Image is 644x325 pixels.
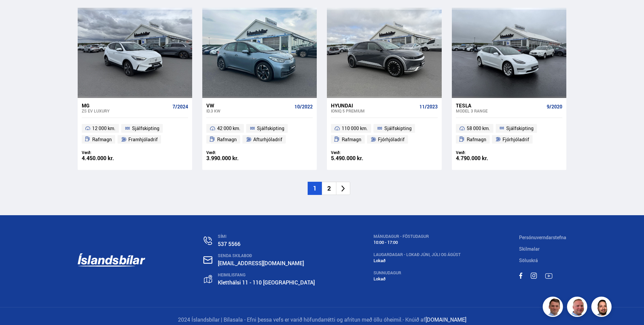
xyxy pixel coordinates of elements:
[456,102,544,108] div: Tesla
[132,124,159,132] span: Sjálfskipting
[5,3,26,23] button: Open LiveChat chat widget
[78,316,567,324] p: 2024 Íslandsbílar | Bílasala - Efni þessa vefs er varið höfundarrétti og afritun með öllu óheimil.
[82,108,170,113] div: ZS EV LUXURY
[378,135,405,144] span: Fjórhjóladrif
[206,102,292,108] div: VW
[331,155,384,161] div: 5.490.000 kr.
[206,150,260,155] div: Verð:
[467,135,486,144] span: Rafmagn
[403,316,426,323] span: - Knúið af
[519,257,538,264] a: Söluskrá
[203,256,212,264] img: nHj8e-n-aHgjukTg.svg
[331,150,384,155] div: Verð:
[204,275,212,283] img: gp4YpyYFnEr45R34.svg
[456,150,509,155] div: Verð:
[373,271,461,275] div: SUNNUDAGUR
[467,124,490,132] span: 58 000 km.
[218,279,315,286] a: Kletthálsi 11 - 110 [GEOGRAPHIC_DATA]
[373,240,461,245] div: 10:00 - 17:00
[331,108,416,113] div: IONIQ 5 PREMIUM
[92,124,115,132] span: 12 000 km.
[218,259,304,267] a: [EMAIL_ADDRESS][DOMAIN_NAME]
[92,135,112,144] span: Rafmagn
[82,155,135,161] div: 4.450.000 kr.
[373,252,461,257] div: LAUGARDAGAR - Lokað Júni, Júli og Ágúst
[218,273,315,277] div: HEIMILISFANG
[308,182,322,195] li: 1
[327,98,441,170] a: Hyundai IONIQ 5 PREMIUM 11/2023 110 000 km. Sjálfskipting Rafmagn Fjórhjóladrif Verð: 5.490.000 kr.
[217,135,237,144] span: Rafmagn
[82,150,135,155] div: Verð:
[373,276,461,281] div: Lokað
[419,104,438,109] span: 11/2023
[218,234,315,239] div: SÍMI
[331,102,416,108] div: Hyundai
[506,124,534,132] span: Sjálfskipting
[544,298,564,318] img: FbJEzSuNWCJXmdc-.webp
[519,246,540,252] a: Skilmalar
[342,124,368,132] span: 110 000 km.
[217,124,240,132] span: 42 000 km.
[384,124,412,132] span: Sjálfskipting
[78,98,192,170] a: MG ZS EV LUXURY 7/2024 12 000 km. Sjálfskipting Rafmagn Framhjóladrif Verð: 4.450.000 kr.
[342,135,361,144] span: Rafmagn
[547,104,562,109] span: 9/2020
[82,102,170,108] div: MG
[206,108,292,113] div: ID.3 KW
[456,108,544,113] div: Model 3 RANGE
[206,155,260,161] div: 3.990.000 kr.
[322,182,336,195] li: 2
[202,98,317,170] a: VW ID.3 KW 10/2022 42 000 km. Sjálfskipting Rafmagn Afturhjóladrif Verð: 3.990.000 kr.
[373,258,461,263] div: Lokað
[503,135,529,144] span: Fjórhjóladrif
[218,240,240,248] a: 537 5566
[452,98,566,170] a: Tesla Model 3 RANGE 9/2020 58 000 km. Sjálfskipting Rafmagn Fjórhjóladrif Verð: 4.790.000 kr.
[253,135,282,144] span: Afturhjóladrif
[173,104,188,109] span: 7/2024
[128,135,158,144] span: Framhjóladrif
[218,253,315,258] div: SENDA SKILABOÐ
[294,104,313,109] span: 10/2022
[373,234,461,239] div: MÁNUDAGUR - FÖSTUDAGUR
[257,124,284,132] span: Sjálfskipting
[426,316,466,323] a: [DOMAIN_NAME]
[204,236,212,245] img: n0V2lOsqF3l1V2iz.svg
[592,298,613,318] img: nhp88E3Fdnt1Opn2.png
[519,234,566,241] a: Persónuverndarstefna
[568,298,588,318] img: siFngHWaQ9KaOqBr.png
[456,155,509,161] div: 4.790.000 kr.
